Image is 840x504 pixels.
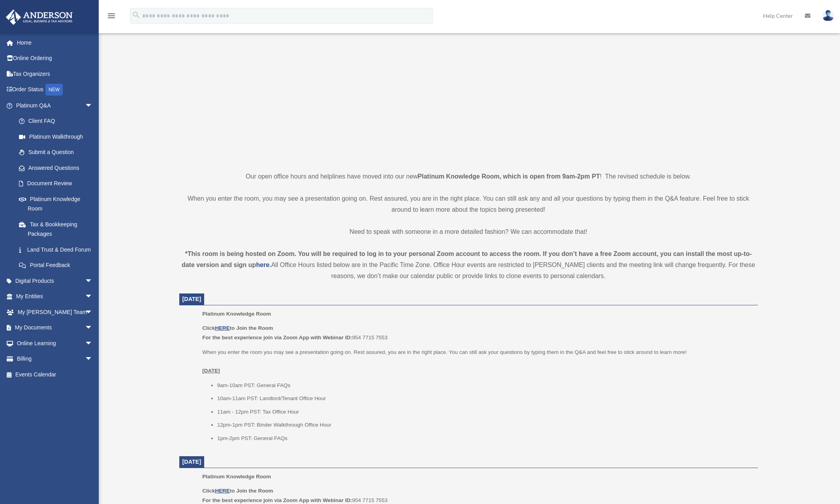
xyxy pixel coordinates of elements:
[202,323,752,342] p: 954 7715 7553
[217,394,752,403] li: 10am-11am PST: Landlord/Tenant Office Hour
[11,176,105,192] a: Document Review
[11,160,105,176] a: Answered Questions
[418,173,600,180] strong: Platinum Knowledge Room, which is open from 9am-2pm PT
[217,381,752,390] li: 9am-10am PST: General FAQs
[11,258,105,273] a: Portal Feedback
[11,145,105,160] a: Submit a Question
[45,84,63,96] div: NEW
[217,420,752,430] li: 12pm-1pm PST: Binder Walkthrough Office Hour
[4,9,75,25] img: Anderson Advisors Platinum Portal
[6,98,105,113] a: Platinum Q&Aarrow_drop_down
[11,242,105,258] a: Land Trust & Deed Forum
[179,171,758,182] p: Our open office hours and helplines have moved into our new ! The revised schedule is below.
[11,129,105,145] a: Platinum Walkthrough
[132,11,141,19] i: search
[350,23,587,156] iframe: 231110_Toby_KnowledgeRoom
[107,14,116,21] a: menu
[107,11,116,21] i: menu
[182,250,752,268] strong: *This room is being hosted on Zoom. You will be required to log in to your personal Zoom account ...
[202,368,220,374] u: [DATE]
[202,497,352,503] b: For the best experience join via Zoom App with Webinar ID:
[85,335,101,352] span: arrow_drop_down
[6,82,105,98] a: Order StatusNEW
[6,289,105,305] a: My Entitiesarrow_drop_down
[182,459,201,465] span: [DATE]
[215,325,229,331] a: HERE
[179,248,758,282] div: All Office Hours listed below are in the Pacific Time Zone. Office Hour events are restricted to ...
[11,216,105,242] a: Tax & Bookkeeping Packages
[822,10,834,21] img: User Pic
[11,113,105,129] a: Client FAQ
[85,351,101,367] span: arrow_drop_down
[202,474,271,480] span: Platinum Knowledge Room
[6,273,105,289] a: Digital Productsarrow_drop_down
[85,320,101,336] span: arrow_drop_down
[217,434,752,443] li: 1pm-2pm PST: General FAQs
[202,325,273,331] b: Click to Join the Room
[85,273,101,289] span: arrow_drop_down
[256,261,269,268] a: here
[85,289,101,305] span: arrow_drop_down
[6,51,105,66] a: Online Ordering
[6,335,105,351] a: Online Learningarrow_drop_down
[202,488,273,494] b: Click to Join the Room
[215,488,229,494] a: HERE
[6,66,105,82] a: Tax Organizers
[85,98,101,114] span: arrow_drop_down
[202,335,352,340] b: For the best experience join via Zoom App with Webinar ID:
[6,35,105,51] a: Home
[217,407,752,417] li: 11am - 12pm PST: Tax Office Hour
[179,226,758,237] p: Need to speak with someone in a more detailed fashion? We can accommodate that!
[202,311,271,317] span: Platinum Knowledge Room
[6,320,105,336] a: My Documentsarrow_drop_down
[202,348,752,376] p: When you enter the room you may see a presentation going on. Rest assured, you are in the right p...
[6,367,105,382] a: Events Calendar
[269,261,271,268] strong: .
[11,191,101,216] a: Platinum Knowledge Room
[6,304,105,320] a: My [PERSON_NAME] Teamarrow_drop_down
[85,304,101,320] span: arrow_drop_down
[182,296,201,302] span: [DATE]
[179,193,758,215] p: When you enter the room, you may see a presentation going on. Rest assured, you are in the right ...
[6,351,105,367] a: Billingarrow_drop_down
